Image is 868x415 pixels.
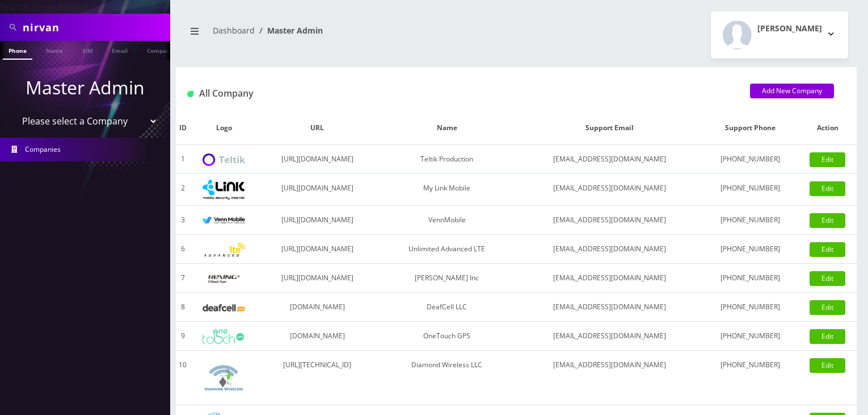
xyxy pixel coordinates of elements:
[187,91,193,97] img: All Company
[259,322,376,351] td: [DOMAIN_NAME]
[187,88,733,99] h1: All Company
[176,235,189,264] td: 6
[259,264,376,293] td: [URL][DOMAIN_NAME]
[810,181,845,196] a: Edit
[810,300,845,315] a: Edit
[518,145,702,174] td: [EMAIL_ADDRESS][DOMAIN_NAME]
[259,293,376,322] td: [DOMAIN_NAME]
[213,25,255,36] a: Dashboard
[176,174,189,206] td: 2
[40,41,69,59] a: Name
[259,351,376,405] td: [URL][TECHNICAL_ID]
[203,243,245,257] img: Unlimited Advanced LTE
[376,174,518,206] td: My Link Mobile
[176,264,189,293] td: 7
[518,235,702,264] td: [EMAIL_ADDRESS][DOMAIN_NAME]
[176,293,189,322] td: 8
[376,351,518,405] td: Diamond Wireless LLC
[702,264,799,293] td: [PHONE_NUMBER]
[184,19,508,51] nav: breadcrumb
[702,206,799,235] td: [PHONE_NUMBER]
[518,174,702,206] td: [EMAIL_ADDRESS][DOMAIN_NAME]
[25,144,61,154] span: Companies
[518,206,702,235] td: [EMAIL_ADDRESS][DOMAIN_NAME]
[702,351,799,405] td: [PHONE_NUMBER]
[203,273,245,284] img: Rexing Inc
[810,358,845,373] a: Edit
[203,356,245,399] img: Diamond Wireless LLC
[203,329,245,344] img: OneTouch GPS
[711,11,848,59] button: [PERSON_NAME]
[189,111,259,145] th: Logo
[518,264,702,293] td: [EMAIL_ADDRESS][DOMAIN_NAME]
[259,111,376,145] th: URL
[176,322,189,351] td: 9
[259,145,376,174] td: [URL][DOMAIN_NAME]
[702,145,799,174] td: [PHONE_NUMBER]
[203,217,245,225] img: VennMobile
[810,271,845,286] a: Edit
[750,84,834,98] a: Add New Company
[702,111,799,145] th: Support Phone
[259,206,376,235] td: [URL][DOMAIN_NAME]
[176,206,189,235] td: 3
[702,174,799,206] td: [PHONE_NUMBER]
[810,213,845,228] a: Edit
[376,111,518,145] th: Name
[376,235,518,264] td: Unlimited Advanced LTE
[376,322,518,351] td: OneTouch GPS
[376,264,518,293] td: [PERSON_NAME] Inc
[106,41,133,59] a: Email
[798,111,857,145] th: Action
[255,24,323,36] li: Master Admin
[810,242,845,257] a: Edit
[259,235,376,264] td: [URL][DOMAIN_NAME]
[518,293,702,322] td: [EMAIL_ADDRESS][DOMAIN_NAME]
[176,111,189,145] th: ID
[518,111,702,145] th: Support Email
[203,304,245,312] img: DeafCell LLC
[376,293,518,322] td: DeafCell LLC
[77,41,98,59] a: SIM
[176,351,189,405] td: 10
[376,206,518,235] td: VennMobile
[203,180,245,200] img: My Link Mobile
[376,145,518,174] td: Teltik Production
[23,16,167,38] input: Search All Companies
[810,152,845,167] a: Edit
[702,235,799,264] td: [PHONE_NUMBER]
[3,41,32,60] a: Phone
[58,1,88,13] strong: Global
[141,41,179,59] a: Company
[518,351,702,405] td: [EMAIL_ADDRESS][DOMAIN_NAME]
[259,174,376,206] td: [URL][DOMAIN_NAME]
[176,145,189,174] td: 1
[702,293,799,322] td: [PHONE_NUMBER]
[757,24,822,34] h2: [PERSON_NAME]
[203,153,245,167] img: Teltik Production
[702,322,799,351] td: [PHONE_NUMBER]
[518,322,702,351] td: [EMAIL_ADDRESS][DOMAIN_NAME]
[810,329,845,344] a: Edit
